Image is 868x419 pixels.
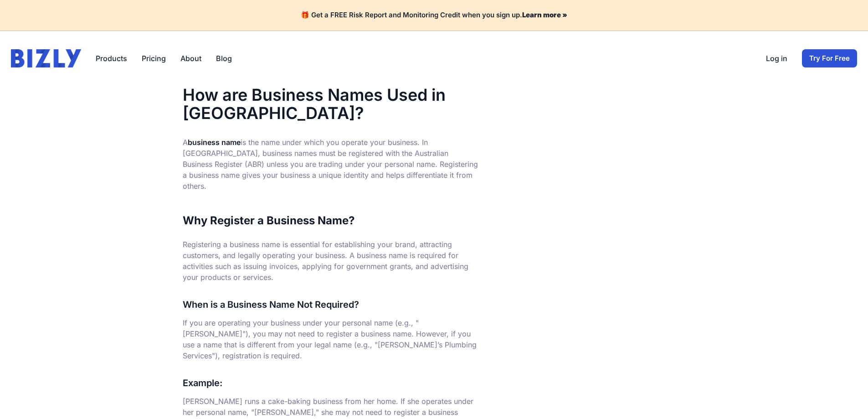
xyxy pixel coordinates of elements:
p: If you are operating your business under your personal name (e.g., "[PERSON_NAME]"), you may not ... [183,317,479,361]
p: Registering a business name is essential for establishing your brand, attracting customers, and l... [183,239,479,283]
a: Log in [766,53,787,64]
a: Blog [216,53,232,64]
h3: Example: [183,376,479,390]
h3: When is a Business Name Not Required? [183,297,479,312]
a: Try For Free [802,49,857,67]
a: Learn more » [522,10,567,19]
a: Pricing [142,53,166,64]
button: Products [96,53,127,64]
strong: business name [188,138,241,147]
h4: 🎁 Get a FREE Risk Report and Monitoring Credit when you sign up. [11,11,857,20]
h2: Why Register a Business Name? [183,213,479,228]
h1: How are Business Names Used in [GEOGRAPHIC_DATA]? [183,86,479,122]
p: A is the name under which you operate your business. In [GEOGRAPHIC_DATA], business names must be... [183,137,479,191]
a: About [180,53,201,64]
